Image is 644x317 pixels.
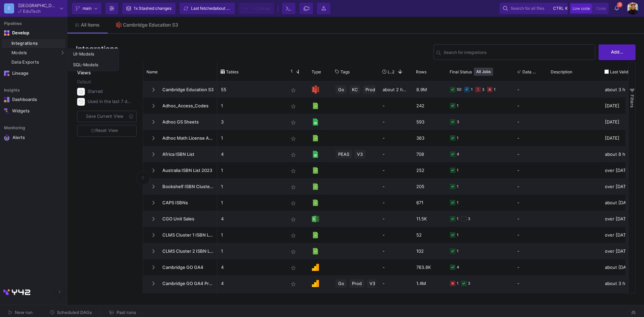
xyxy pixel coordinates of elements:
[551,69,572,74] span: Description
[457,114,459,130] div: 3
[289,118,297,127] mat-icon: star_border
[158,276,214,291] span: Cambridge GO GA4 Prod
[413,259,446,275] div: 763.8K
[596,6,606,11] span: Code
[312,118,319,126] img: [Legacy] Google Sheets
[413,227,446,243] div: 52
[601,195,642,211] div: about [DATE]
[2,58,65,67] a: Data Exports
[18,3,57,8] div: [GEOGRAPHIC_DATA]
[91,128,118,133] span: Reset View
[517,82,544,97] div: -
[289,248,297,256] mat-icon: star_border
[11,41,64,46] div: Integrations
[457,82,461,98] div: 50
[289,135,297,143] mat-icon: star_border
[413,211,446,227] div: 11.5K
[2,132,65,143] a: Navigation iconAlerts
[517,276,544,291] div: -
[601,114,642,130] div: [DATE]
[123,22,178,28] div: Cambridge Education S3
[88,97,133,107] div: Used in the last 7 days
[221,163,281,178] p: 1
[413,195,446,211] div: 671
[2,94,65,105] a: Navigation iconDashboards
[573,6,590,11] span: Low code
[571,4,592,13] button: Low code
[413,81,446,98] div: 8.9M
[289,232,297,240] mat-icon: star_border
[312,135,319,142] img: [Legacy] CSV
[457,130,458,146] div: 1
[627,2,639,14] img: bg52tvgs8dxfpOhHYAd0g09LCcAxm85PnUXHwHyc.png
[457,146,459,162] div: 4
[379,178,413,195] div: -
[312,264,319,271] img: Google Analytics
[517,227,544,243] div: -
[457,195,458,211] div: 1
[357,146,363,162] span: V3
[289,102,297,110] mat-icon: star_border
[413,178,446,195] div: 205
[517,130,544,146] div: -
[191,3,231,13] div: Last fetched
[11,60,64,65] div: Data Exports
[457,211,458,227] div: 1
[289,151,297,159] mat-icon: star_border
[158,114,214,130] span: Adhoc GS Sheets
[221,276,281,291] p: 4
[15,310,33,315] span: New run
[413,98,446,114] div: 242
[4,71,9,76] img: Navigation icon
[601,178,642,195] div: over [DATE]
[289,280,297,288] mat-icon: star_border
[413,162,446,178] div: 252
[134,3,171,13] div: 1x Stashed changes
[517,243,544,259] div: -
[392,69,394,74] span: 2
[416,69,426,74] span: Rows
[289,167,297,175] mat-icon: star_border
[312,280,319,287] img: Google Analytics 4
[86,114,123,119] span: Save Current View
[76,54,82,59] span: 48
[158,243,214,259] span: CLMS Cluster 2 ISBN List
[379,275,413,291] div: -
[221,195,281,211] p: 1
[4,30,9,36] img: Navigation icon
[338,82,344,98] span: Go
[76,62,139,76] div: Views
[77,79,138,86] div: Default
[2,106,65,116] a: Navigation iconWidgets
[83,3,92,13] span: main
[289,183,297,191] mat-icon: star_border
[88,86,133,97] div: Starred
[617,2,622,7] span: 5
[312,85,319,94] img: Amazon S3
[226,69,238,74] span: Tables
[601,211,642,227] div: over [DATE]
[457,98,458,114] div: 1
[221,211,281,227] p: 4
[4,135,10,141] img: Navigation icon
[158,82,214,98] span: Cambridge Education S3
[611,49,623,55] span: Add...
[158,227,214,243] span: CLMS Cluster 1 ISBN List
[221,98,281,114] p: 1
[158,146,214,162] span: Africa ISBN List
[81,22,100,28] span: All items
[601,227,642,243] div: over [DATE]
[221,146,281,162] p: 4
[474,68,493,76] button: All Jobs
[379,259,413,275] div: -
[4,108,9,114] img: Navigation icon
[289,215,297,223] mat-icon: star_border
[312,248,319,255] img: [Legacy] CSV
[379,227,413,243] div: -
[158,259,214,275] span: Cambridge GO GA4
[12,108,56,114] div: Widgets
[122,3,175,14] button: 1x Stashed changes
[365,82,375,98] span: Prod
[611,3,623,14] button: 5
[352,82,358,98] span: KC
